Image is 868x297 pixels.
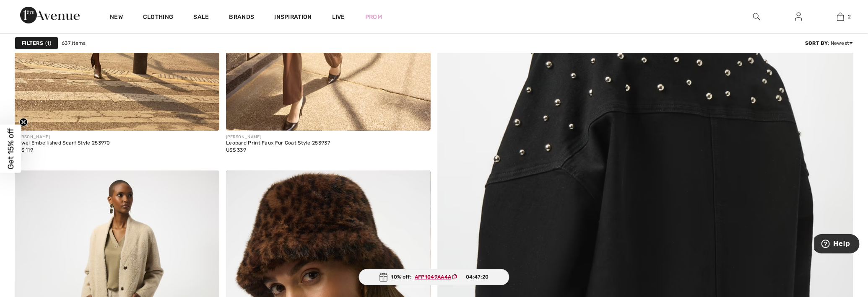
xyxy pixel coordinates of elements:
[62,39,86,47] span: 637 items
[795,12,802,22] img: My Info
[820,12,861,22] a: 2
[193,13,209,22] a: Sale
[15,147,33,153] span: US$ 119
[19,118,28,126] button: Close teaser
[466,273,489,281] span: 04:47:20
[753,12,760,22] img: search the website
[229,13,255,22] a: Brands
[788,12,809,22] a: Sign In
[226,140,330,146] div: Leopard Print Faux Fur Coat Style 253937
[805,39,853,47] div: : Newest
[274,13,312,22] span: Inspiration
[848,13,851,21] span: 2
[226,134,330,140] div: [PERSON_NAME]
[415,274,451,280] ins: AFP1049AA4A
[45,39,51,47] span: 1
[805,40,828,46] strong: Sort By
[332,13,345,21] a: Live
[143,13,173,22] a: Clothing
[359,269,509,285] div: 10% off:
[837,12,844,22] img: My Bag
[226,147,246,153] span: US$ 339
[379,273,388,282] img: Gift.svg
[22,39,43,47] strong: Filters
[110,13,123,22] a: New
[814,234,860,255] iframe: Opens a widget where you can find more information
[15,134,110,140] div: [PERSON_NAME]
[20,7,80,23] img: 1ère Avenue
[6,128,16,169] span: Get 15% off
[365,13,382,21] a: Prom
[15,140,110,146] div: Jewel Embellished Scarf Style 253970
